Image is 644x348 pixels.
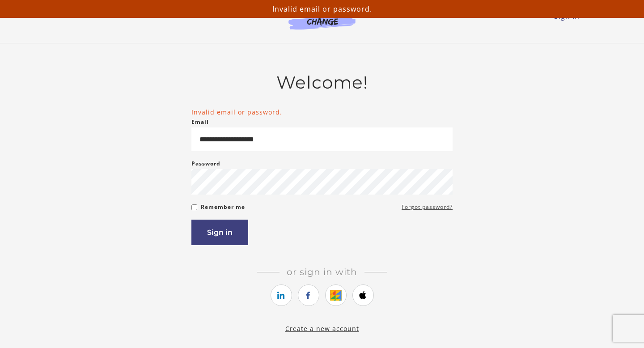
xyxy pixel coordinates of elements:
h2: Welcome! [191,72,453,93]
a: https://courses.thinkific.com/users/auth/facebook?ss%5Breferral%5D=&ss%5Buser_return_to%5D=https%... [298,284,319,306]
button: Sign in [191,220,248,245]
a: https://courses.thinkific.com/users/auth/linkedin?ss%5Breferral%5D=&ss%5Buser_return_to%5D=https%... [271,284,292,306]
label: Remember me [201,202,245,212]
label: Email [191,117,209,127]
p: Invalid email or password. [4,4,640,14]
a: Forgot password? [402,202,453,212]
label: Password [191,158,220,169]
li: Invalid email or password. [191,107,453,117]
span: Or sign in with [280,267,364,277]
a: Create a new account [285,324,359,333]
a: https://courses.thinkific.com/users/auth/google?ss%5Breferral%5D=&ss%5Buser_return_to%5D=https%3A... [325,284,347,306]
img: Agents of Change Logo [279,9,365,30]
a: https://courses.thinkific.com/users/auth/apple?ss%5Breferral%5D=&ss%5Buser_return_to%5D=https%3A%... [352,284,374,306]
